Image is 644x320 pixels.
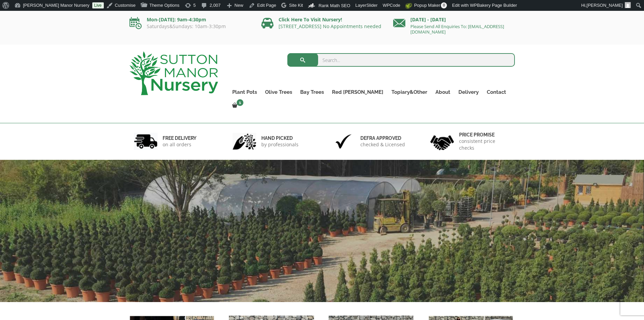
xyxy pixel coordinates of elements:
[431,87,454,97] a: About
[261,141,299,148] p: by professionals
[228,101,245,110] a: 1
[360,141,405,148] p: checked & Licensed
[279,16,342,23] a: Click Here To Visit Nursery!
[289,3,303,8] span: Site Kit
[454,87,483,97] a: Delivery
[261,87,296,97] a: Olive Trees
[233,133,256,150] img: 2.jpg
[387,87,431,97] a: Topiary&Other
[332,133,355,150] img: 3.jpg
[430,131,454,152] img: 4.jpg
[261,135,299,141] h6: hand picked
[237,99,243,106] span: 1
[459,132,510,138] h6: Price promise
[328,87,387,97] a: Red [PERSON_NAME]
[410,23,504,35] a: Please Send All Enquiries To: [EMAIL_ADDRESS][DOMAIN_NAME]
[296,87,328,97] a: Bay Trees
[318,3,350,8] span: Rank Math SEO
[163,141,196,148] p: on all orders
[163,135,196,141] h6: FREE DELIVERY
[483,87,510,97] a: Contact
[279,23,381,29] a: [STREET_ADDRESS] No Appointments needed
[129,16,251,24] p: Mon-[DATE]: 9am-4:30pm
[587,3,623,8] span: [PERSON_NAME]
[287,53,515,67] input: Search...
[393,16,515,24] p: [DATE] - [DATE]
[441,2,447,8] span: 0
[459,138,510,151] p: consistent price checks
[228,87,261,97] a: Plant Pots
[129,24,251,29] p: Saturdays&Sundays: 10am-3:30pm
[92,2,104,8] a: Live
[129,51,218,95] img: logo
[360,135,405,141] h6: Defra approved
[134,133,158,150] img: 1.jpg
